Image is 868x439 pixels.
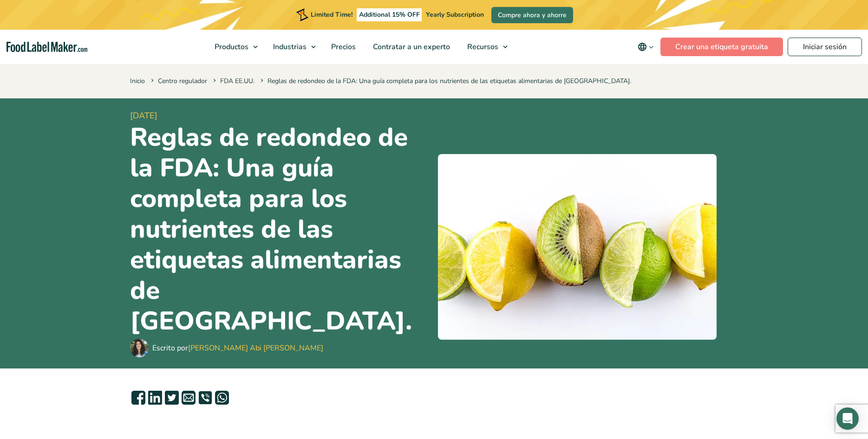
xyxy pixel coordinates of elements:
[323,30,362,64] a: Precios
[459,30,512,64] a: Recursos
[152,342,323,354] div: Escrito por
[491,7,573,23] a: Compre ahora y ahorre
[220,77,255,85] a: FDA EE.UU.
[788,38,862,56] a: Iniciar sesión
[130,77,145,85] a: Inicio
[130,110,431,122] span: [DATE]
[188,343,323,353] a: [PERSON_NAME] Abi [PERSON_NAME]
[311,10,352,19] span: Limited Time!
[328,42,357,52] span: Precios
[130,339,149,357] img: Maria Abi Hanna - Etiquetadora de alimentos
[206,30,262,64] a: Productos
[259,77,631,85] span: Reglas de redondeo de la FDA: Una guía completa para los nutrientes de las etiquetas alimentarias...
[357,8,422,21] span: Additional 15% OFF
[158,77,207,85] a: Centro regulador
[660,38,783,56] a: Crear una etiqueta gratuita
[130,122,431,336] h1: Reglas de redondeo de la FDA: Una guía completa para los nutrientes de las etiquetas alimentarias...
[270,42,307,52] span: Industrias
[370,42,451,52] span: Contratar a un experto
[464,42,499,52] span: Recursos
[426,10,484,19] span: Yearly Subscription
[212,42,249,52] span: Productos
[265,30,320,64] a: Industrias
[836,407,859,430] div: Open Intercom Messenger
[365,30,457,64] a: Contratar a un experto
